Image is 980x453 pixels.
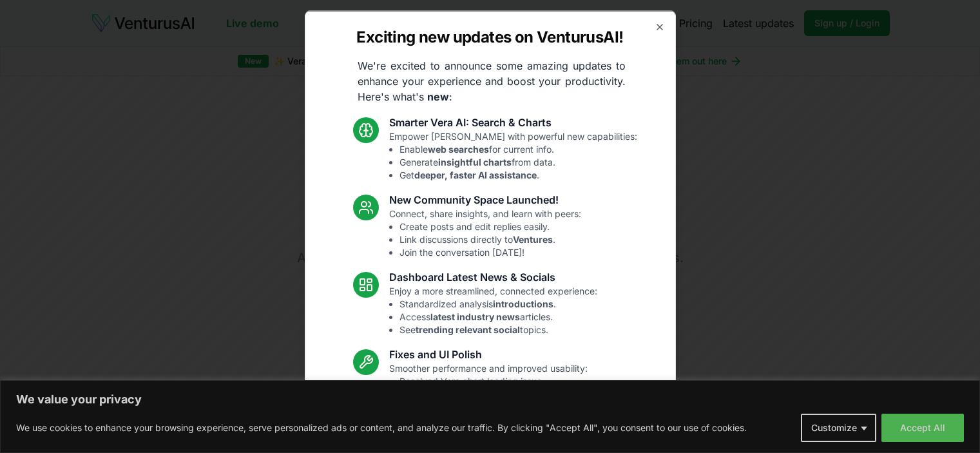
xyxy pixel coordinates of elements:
strong: trending relevant social [416,323,520,334]
li: Access articles. [399,310,597,323]
p: Connect, share insights, and learn with peers: [389,207,581,258]
li: Get . [399,168,637,181]
strong: introductions [493,298,553,309]
strong: new [427,90,449,102]
strong: deeper, faster AI assistance [414,169,537,180]
h3: New Community Space Launched! [389,191,581,207]
strong: Ventures [513,233,553,244]
h3: Fixes and UI Polish [389,346,588,361]
li: Standardized analysis . [399,297,597,310]
p: We're excited to announce some amazing updates to enhance your experience and boost your producti... [347,57,636,104]
h3: Smarter Vera AI: Search & Charts [389,114,637,130]
p: Smoother performance and improved usability: [389,361,588,413]
li: Enable for current info. [399,142,637,155]
li: Join the conversation [DATE]! [399,246,581,258]
li: Link discussions directly to . [399,233,581,246]
strong: latest industry news [430,311,520,322]
p: Empower [PERSON_NAME] with powerful new capabilities: [389,130,637,181]
p: Enjoy a more streamlined, connected experience: [389,284,597,336]
li: See topics. [399,323,597,336]
li: Resolved Vera chart loading issue. [399,374,588,387]
li: Generate from data. [399,155,637,168]
li: Enhanced overall UI consistency. [399,400,588,413]
strong: web searches [428,143,489,154]
h3: Dashboard Latest News & Socials [389,269,597,284]
li: Fixed mobile chat & sidebar glitches. [399,387,588,400]
strong: insightful charts [438,156,512,167]
li: Create posts and edit replies easily. [399,220,581,233]
h2: Exciting new updates on VenturusAI! [356,26,623,47]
